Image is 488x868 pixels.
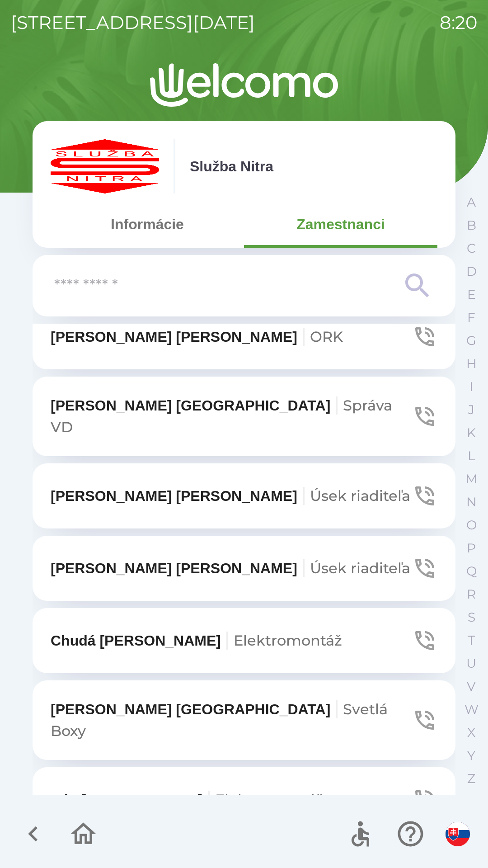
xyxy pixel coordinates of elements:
[11,9,255,36] p: [STREET_ADDRESS][DATE]
[310,487,410,505] span: Úsek riaditeľa
[33,767,455,832] button: Sós [PERSON_NAME]Elektromontáž
[33,536,455,601] button: [PERSON_NAME] [PERSON_NAME]Úsek riaditeľa
[310,559,410,577] span: Úsek riaditeľa
[446,822,470,846] img: sk flag
[33,304,455,369] button: [PERSON_NAME] [PERSON_NAME]ORK
[244,208,437,241] button: Zamestnanci
[33,63,455,107] img: Logo
[51,485,410,507] p: [PERSON_NAME] [PERSON_NAME]
[440,9,477,36] p: 8:20
[51,139,159,193] img: c55f63fc-e714-4e15-be12-dfeb3df5ea30.png
[310,328,343,345] span: ORK
[33,377,455,456] button: [PERSON_NAME] [GEOGRAPHIC_DATA]Správa VD
[51,789,324,811] p: Sós [PERSON_NAME]
[51,326,343,348] p: [PERSON_NAME] [PERSON_NAME]
[51,208,244,241] button: Informácie
[234,632,342,649] span: Elektromontáž
[51,395,412,438] p: [PERSON_NAME] [GEOGRAPHIC_DATA]
[215,791,324,808] span: Elektromontáž
[33,463,455,528] button: [PERSON_NAME] [PERSON_NAME]Úsek riaditeľa
[190,156,273,177] p: Služba Nitra
[51,698,412,742] p: [PERSON_NAME] [GEOGRAPHIC_DATA]
[51,630,342,651] p: Chudá [PERSON_NAME]
[33,608,455,673] button: Chudá [PERSON_NAME]Elektromontáž
[33,680,455,760] button: [PERSON_NAME] [GEOGRAPHIC_DATA]Svetlá Boxy
[51,557,410,579] p: [PERSON_NAME] [PERSON_NAME]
